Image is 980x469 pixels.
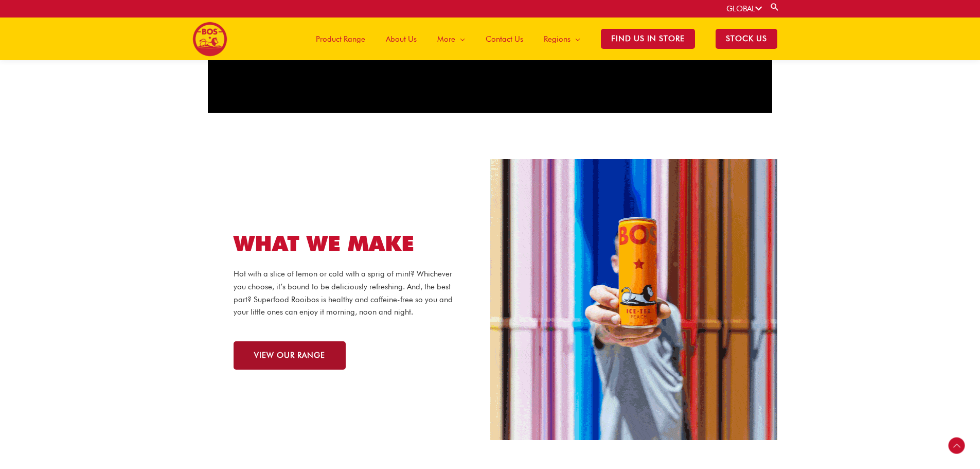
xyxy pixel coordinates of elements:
[234,268,459,319] p: Hot with a slice of lemon or cold with a sprig of mint? Whichever you choose, it’s bound to be de...
[192,22,227,57] img: BOS logo finals-200px
[254,352,325,359] span: VIEW OUR RANGE
[601,29,695,49] span: Find Us in Store
[234,341,346,370] a: VIEW OUR RANGE
[770,2,780,12] a: Search button
[376,18,427,60] a: About Us
[544,24,571,55] span: Regions
[716,29,777,49] span: STOCK US
[316,24,365,55] span: Product Range
[427,18,475,60] a: More
[486,24,523,55] span: Contact Us
[234,230,459,258] h2: WHAT WE MAKE
[306,18,376,60] a: Product Range
[591,18,705,60] a: Find Us in Store
[533,18,591,60] a: Regions
[386,24,417,55] span: About Us
[298,18,788,60] nav: Site Navigation
[437,24,455,55] span: More
[475,18,533,60] a: Contact Us
[705,18,788,60] a: STOCK US
[726,4,762,13] a: GLOBAL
